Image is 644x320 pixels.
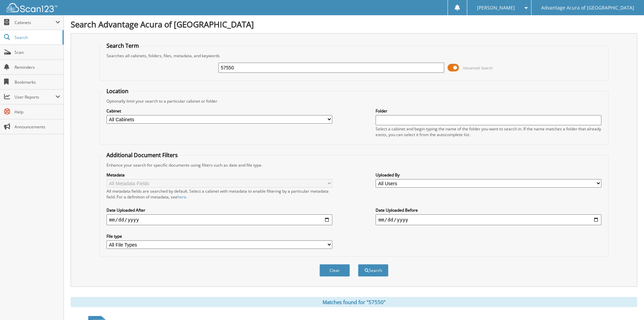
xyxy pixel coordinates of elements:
span: Advanced Search [463,65,493,70]
label: Cabinet [106,108,332,114]
div: Searches all cabinets, folders, files, metadata, and keywords [103,53,605,59]
img: scan123-logo-white.svg [7,3,57,12]
a: here [177,194,186,200]
legend: Additional Document Filters [103,151,181,159]
input: end [376,214,601,225]
div: Optionally limit your search to a particular cabinet or folder [103,98,605,104]
span: Reminders [15,64,60,70]
label: File type [106,233,332,239]
label: Uploaded By [376,172,601,178]
div: Enhance your search for specific documents using filters such as date and file type. [103,162,605,168]
legend: Search Term [103,42,142,49]
span: User Reports [15,94,55,100]
input: start [106,214,332,225]
label: Date Uploaded After [106,207,332,213]
span: Announcements [15,124,60,130]
label: Folder [376,108,601,114]
span: Cabinets [15,20,55,25]
h1: Search Advantage Acura of [GEOGRAPHIC_DATA] [71,19,637,30]
span: Advantage Acura of [GEOGRAPHIC_DATA] [541,6,634,10]
span: Search [15,35,59,40]
span: Scan [15,49,60,55]
label: Metadata [106,172,332,178]
div: Matches found for "57550" [71,297,637,307]
legend: Location [103,87,132,95]
button: Clear [319,264,350,277]
span: Help [15,109,60,115]
div: All metadata fields are searched by default. Select a cabinet with metadata to enable filtering b... [106,188,332,200]
span: [PERSON_NAME] [477,6,515,10]
button: Search [358,264,388,277]
div: Select a cabinet and begin typing the name of the folder you want to search in. If the name match... [376,126,601,137]
span: Bookmarks [15,79,60,85]
label: Date Uploaded Before [376,207,601,213]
